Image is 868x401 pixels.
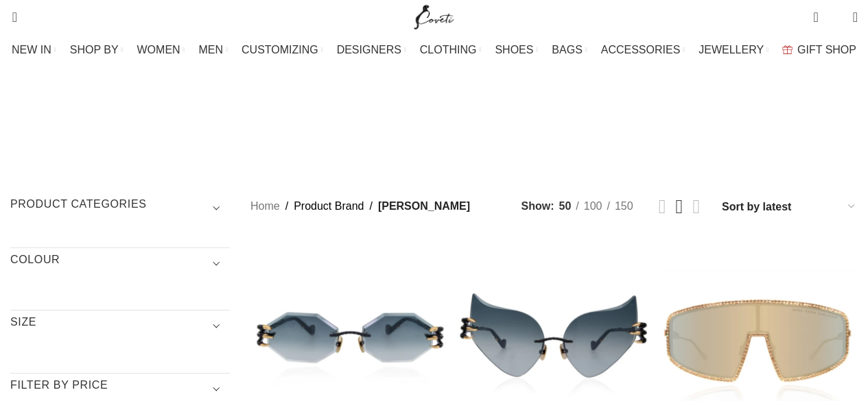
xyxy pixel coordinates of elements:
[199,43,224,56] span: MEN
[782,36,856,64] a: GIFT SHOP
[601,36,685,64] a: ACCESSORIES
[699,36,769,64] a: JEWELLERY
[10,252,230,276] h3: COLOUR
[552,36,587,64] a: BAGS
[782,45,793,54] img: GiftBag
[70,36,124,64] a: SHOP BY
[242,43,318,56] span: CUSTOMIZING
[337,36,406,64] a: DESIGNERS
[10,197,230,220] h3: Product categories
[10,378,230,401] h3: Filter by price
[601,43,681,56] span: ACCESSORIES
[411,10,457,22] a: Site logo
[495,36,538,64] a: SHOES
[199,36,228,64] a: MEN
[242,36,323,64] a: CUSTOMIZING
[12,43,51,56] span: NEW IN
[137,36,185,64] a: WOMEN
[829,3,843,31] div: My Wishlist
[420,36,482,64] a: CLOTHING
[3,36,865,64] div: Main navigation
[495,43,533,56] span: SHOES
[12,36,56,64] a: NEW IN
[832,14,842,24] span: 0
[420,43,477,56] span: CLOTHING
[337,43,401,56] span: DESIGNERS
[70,43,119,56] span: SHOP BY
[699,43,764,56] span: JEWELLERY
[814,7,825,17] span: 0
[806,3,825,31] a: 0
[797,43,856,56] span: GIFT SHOP
[10,315,230,338] h3: SIZE
[3,3,17,31] a: Search
[552,43,582,56] span: BAGS
[137,43,180,56] span: WOMEN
